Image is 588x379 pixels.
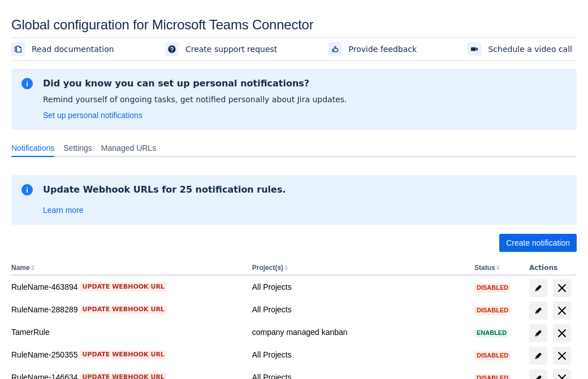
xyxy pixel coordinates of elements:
span: delete [555,349,569,363]
span: Create support request [185,43,277,55]
span: Notifications [11,142,54,154]
span: videoCall [470,45,479,54]
div: Global configuration for Microsoft Teams Connector [11,17,577,33]
span: Update webhook URL [83,305,165,314]
div: RuleName-463894 [11,281,243,293]
span: Provide feedback [349,43,417,55]
div: All Projects [252,349,465,360]
button: Status [474,264,495,272]
div: RuleName-250355 [11,349,243,360]
span: delete [555,281,569,295]
button: Create notification [499,234,577,252]
p: Remind yourself of ongoing tasks, get notified personally about Jira updates. [43,94,347,105]
div: All Projects [252,281,465,293]
a: Create support request [165,42,282,56]
span: Create notification [506,234,570,252]
span: support [167,45,176,54]
a: Read documentation [11,42,119,56]
div: All Projects [252,304,465,315]
button: Name [11,264,30,272]
div: RuleName-288289 [11,304,243,315]
a: Learn more [43,204,84,216]
span: information [20,77,34,90]
span: Managed URLs [101,142,156,154]
th: Actions [525,261,577,276]
a: Provide feedback [328,42,422,56]
span: edit [534,329,543,338]
span: delete [555,326,569,340]
button: Project(s) [252,264,283,272]
div: TamerRule [11,326,243,338]
h2: Update Webhook URLs for 25 notification rules. [43,184,286,195]
span: Settings [63,142,92,154]
span: Disabled [474,352,511,359]
div: company managed kanban [252,326,465,338]
span: Disabled [474,285,511,291]
span: edit [534,306,543,315]
a: Set up personal notifications [43,110,142,121]
span: information [20,183,34,197]
span: Disabled [474,307,511,313]
a: Schedule a video call [468,42,577,56]
span: documentation [14,45,23,54]
span: delete [555,304,569,317]
span: Schedule a video call [488,43,572,55]
span: Enabled [474,330,509,336]
span: Update webhook URL [83,350,165,359]
span: Update webhook URL [83,282,165,291]
span: feedback [331,45,340,54]
span: Read documentation [32,43,114,55]
span: edit [534,351,543,360]
span: edit [534,284,543,293]
h2: Did you know you can set up personal notifications? [43,78,347,89]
